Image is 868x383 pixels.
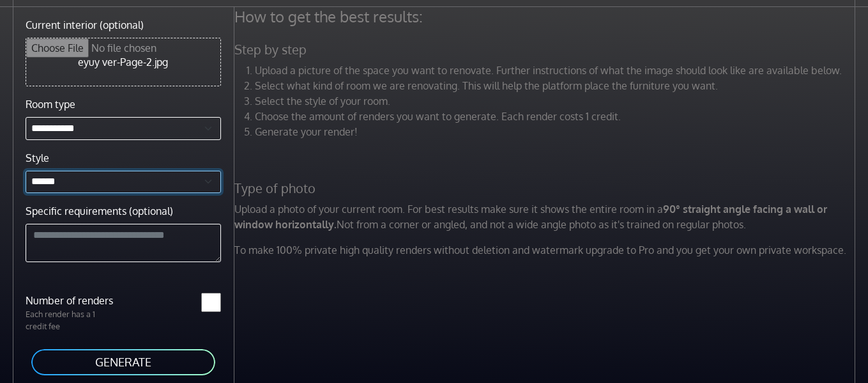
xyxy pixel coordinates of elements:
li: Choose the amount of renders you want to generate. Each render costs 1 credit. [255,109,858,124]
h4: How to get the best results: [227,7,866,26]
strong: 90° straight angle facing a wall or window horizontally. [234,203,827,231]
label: Number of renders [18,293,123,308]
li: Select what kind of room we are renovating. This will help the platform place the furniture you w... [255,78,858,93]
h5: Type of photo [227,180,866,196]
li: Generate your render! [255,124,858,139]
p: Each render has a 1 credit fee [18,308,123,332]
label: Style [26,150,49,166]
li: Select the style of your room. [255,93,858,109]
p: Upload a photo of your current room. For best results make sure it shows the entire room in a Not... [227,201,866,232]
button: GENERATE [30,348,217,377]
p: To make 100% private high quality renders without deletion and watermark upgrade to Pro and you g... [227,242,866,258]
label: Specific requirements (optional) [26,203,173,219]
label: Current interior (optional) [26,17,144,33]
label: Room type [26,97,75,112]
li: Upload a picture of the space you want to renovate. Further instructions of what the image should... [255,63,858,78]
h5: Step by step [227,42,866,58]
